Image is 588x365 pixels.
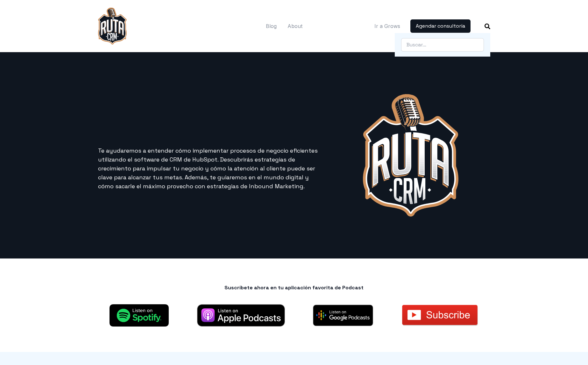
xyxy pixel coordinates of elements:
[98,284,490,292] h2: Suscríbete ahora en tu aplicación favorita de Podcast
[410,19,471,33] a: Agendar consultoría
[401,304,478,327] img: 5841c939a6515b1e0ad75aad
[287,20,302,32] a: About
[98,8,127,45] img: rutacrm-logo
[374,22,400,30] a: Ir a Grows
[197,304,285,327] img: applepodcast
[266,20,277,32] a: Blog
[266,20,302,32] nav: Main menu
[363,94,458,217] img: rutacrm-logo
[401,38,484,52] input: Search
[98,146,324,191] p: Te ayudaremos a entender cómo implementar procesos de negocio eficientes utilizando el software d...
[110,304,169,327] img: Spotify Podcasts
[313,304,373,327] img: Google Podcasts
